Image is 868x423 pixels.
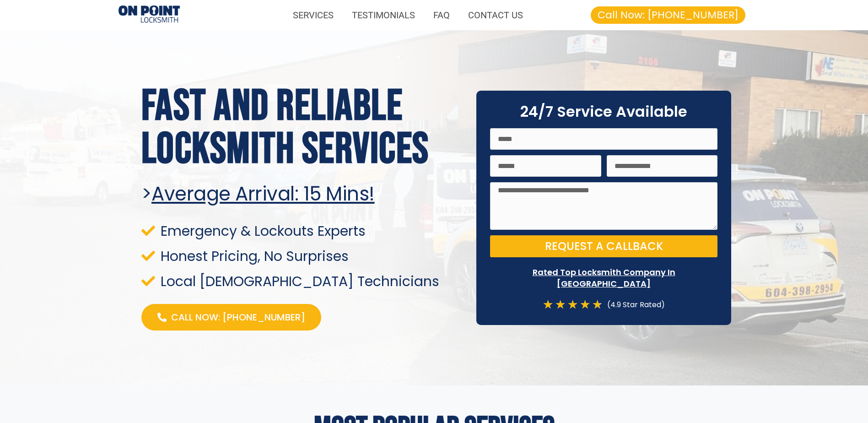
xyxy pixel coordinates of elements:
i: ★ [580,298,590,311]
a: TESTIMONIALS [343,5,424,26]
span: Call Now: [PHONE_NUMBER] [598,10,739,20]
u: Average arrival: 15 Mins! [151,180,375,207]
img: Proximity Locksmiths 1 [119,5,180,24]
a: Call Now: [PHONE_NUMBER] [591,6,745,24]
a: Call Now: [PHONE_NUMBER] [141,304,321,331]
i: ★ [592,298,603,311]
span: Emergency & Lockouts Experts [158,225,366,237]
span: Honest Pricing, No Surprises [158,250,349,262]
p: Rated Top Locksmith Company In [GEOGRAPHIC_DATA] [490,266,717,289]
h2: 24/7 Service Available [490,104,717,119]
div: (4.9 Star Rated) [603,298,665,311]
nav: Menu [189,5,532,26]
h1: Fast and reliable locksmith services [141,85,465,171]
a: FAQ [424,5,459,26]
form: On Point Locksmith [490,128,717,263]
span: Call Now: [PHONE_NUMBER] [171,311,305,324]
i: ★ [555,298,566,311]
button: Request a Callback [490,235,717,257]
span: Request a Callback [545,241,663,252]
a: SERVICES [284,5,343,26]
i: ★ [567,298,578,311]
div: 4.7/5 [543,298,603,311]
i: ★ [543,298,553,311]
a: CONTACT US [459,5,532,26]
span: Local [DEMOGRAPHIC_DATA] Technicians [158,275,439,287]
h2: > [141,183,465,206]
